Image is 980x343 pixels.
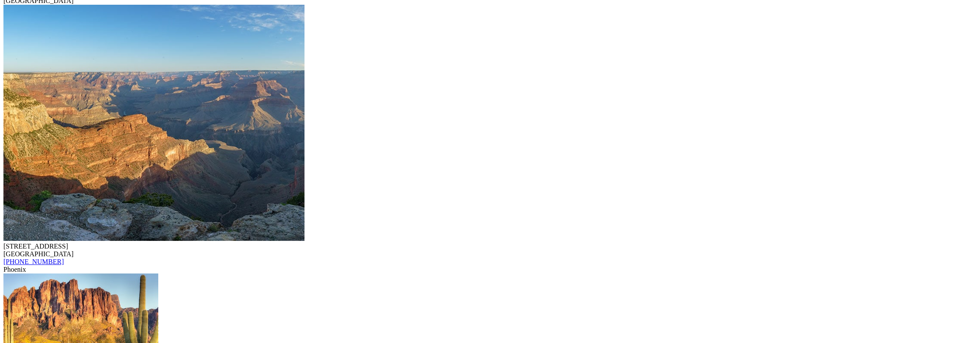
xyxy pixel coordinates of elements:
[3,243,977,258] div: [STREET_ADDRESS] [GEOGRAPHIC_DATA]
[3,5,304,241] img: Mohave County Location Image
[3,266,977,273] div: Phoenix
[3,258,64,265] a: [PHONE_NUMBER]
